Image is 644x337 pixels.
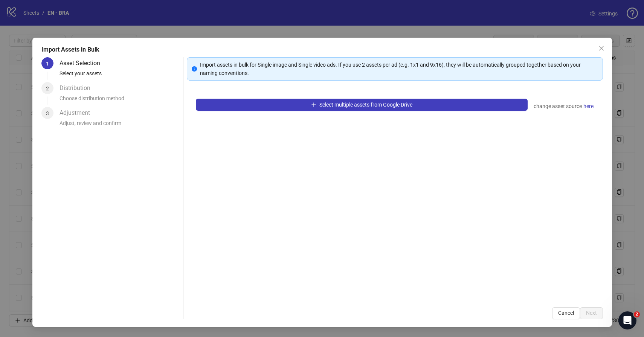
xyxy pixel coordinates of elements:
span: Select multiple assets from Google Drive [319,102,412,108]
span: 2 [634,311,640,317]
span: info-circle [191,66,197,72]
span: 2 [46,85,49,91]
button: Cancel [552,307,580,319]
button: Close [595,42,607,54]
a: here [583,102,594,111]
span: Cancel [558,310,574,316]
span: close [598,45,604,51]
div: Choose distribution method [60,94,180,107]
div: Select your assets [60,69,180,82]
div: Distribution [60,82,96,94]
iframe: Intercom live chat [618,311,636,329]
button: Select multiple assets from Google Drive [195,99,528,111]
span: here [583,102,594,110]
span: 1 [46,61,49,67]
div: Import assets in bulk for Single image and Single video ads. If you use 2 assets per ad (e.g. 1x1... [200,61,598,77]
div: Adjustment [60,107,96,119]
button: Next [580,307,603,319]
div: change asset source [534,102,594,111]
span: 3 [46,110,49,116]
div: Adjust, review and confirm [60,119,180,132]
div: Asset Selection [60,57,106,69]
div: Import Assets in Bulk [41,45,603,54]
span: plus [311,102,316,107]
